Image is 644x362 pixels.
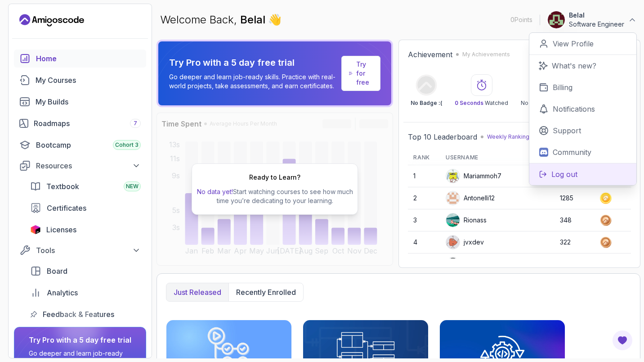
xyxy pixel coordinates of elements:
[47,287,78,298] span: Analytics
[529,55,636,77] a: What's new?
[25,284,146,302] a: analytics
[446,235,484,249] div: jvxdev
[411,100,442,107] p: No Badge :(
[555,187,594,209] td: 1285
[569,20,624,29] p: Software Engineer
[446,191,460,205] img: user profile image
[569,11,624,20] p: Belal
[446,257,511,271] div: loftyeagle5a591
[14,158,146,174] button: Resources
[19,13,84,27] a: Landing page
[408,231,440,253] td: 4
[36,245,141,256] div: Tools
[14,71,146,89] a: courses
[446,213,460,227] img: user profile image
[462,51,510,58] p: My Achievements
[43,309,114,320] span: Feedback & Features
[529,33,636,55] a: View Profile
[440,150,555,165] th: Username
[249,173,300,182] h2: Ready to Learn?
[521,100,560,107] p: No certificates
[25,199,146,217] a: certificates
[30,225,41,234] img: jetbrains icon
[25,305,146,323] a: feedback
[612,330,633,351] button: Open Feedback Button
[14,242,146,258] button: Tools
[126,183,139,190] span: NEW
[36,96,141,107] div: My Builds
[356,60,373,87] a: Try for free
[551,169,577,180] p: Log out
[169,72,338,90] p: Go deeper and learn job-ready skills. Practice with real-world projects, take assessments, and ea...
[174,287,221,298] p: Just released
[196,187,354,205] p: Start watching courses to see how much time you’re dedicating to your learning.
[455,100,508,107] p: Watched
[240,13,268,26] span: Belal
[408,165,440,187] td: 1
[47,203,86,213] span: Certificates
[160,13,282,27] p: Welcome Back,
[14,136,146,154] a: bootcamp
[47,266,67,276] span: Board
[446,191,495,205] div: Antonelli12
[36,140,141,150] div: Bootcamp
[446,213,487,227] div: Rionass
[510,15,532,24] p: 0 Points
[555,209,594,231] td: 348
[555,231,594,253] td: 322
[267,12,283,28] span: 👋
[555,253,594,276] td: 187
[14,93,146,111] a: builds
[36,53,141,64] div: Home
[46,181,79,192] span: Textbook
[446,235,460,249] img: default monster avatar
[408,209,440,231] td: 3
[25,177,146,195] a: textbook
[529,120,636,141] a: Support
[553,125,581,136] p: Support
[197,188,233,195] span: No data yet!
[553,147,591,158] p: Community
[25,262,146,280] a: board
[408,49,452,60] h2: Achievement
[529,77,636,98] a: Billing
[46,224,76,235] span: Licenses
[553,38,594,49] p: View Profile
[529,98,636,120] a: Notifications
[25,221,146,239] a: licenses
[446,169,460,183] img: default monster avatar
[34,118,141,129] div: Roadmaps
[487,133,529,140] p: Weekly Ranking
[553,82,572,93] p: Billing
[446,258,460,271] img: user profile image
[529,163,636,185] button: Log out
[408,131,477,142] h2: Top 10 Leaderboard
[228,283,303,301] button: Recently enrolled
[36,160,141,171] div: Resources
[134,120,137,127] span: 7
[408,187,440,209] td: 2
[166,283,228,301] button: Just released
[36,75,141,86] div: My Courses
[553,104,595,114] p: Notifications
[115,141,139,149] span: Cohort 3
[408,253,440,276] td: 5
[548,11,565,28] img: user profile image
[446,169,501,183] div: Mariammoh7
[169,56,338,69] p: Try Pro with a 5 day free trial
[341,56,380,91] a: Try for free
[236,287,296,298] p: Recently enrolled
[408,150,440,165] th: Rank
[547,11,637,29] button: user profile imageBelalSoftware Engineer
[552,60,596,71] p: What's new?
[455,100,483,106] span: 0 Seconds
[14,50,146,68] a: home
[529,141,636,163] a: Community
[14,114,146,132] a: roadmaps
